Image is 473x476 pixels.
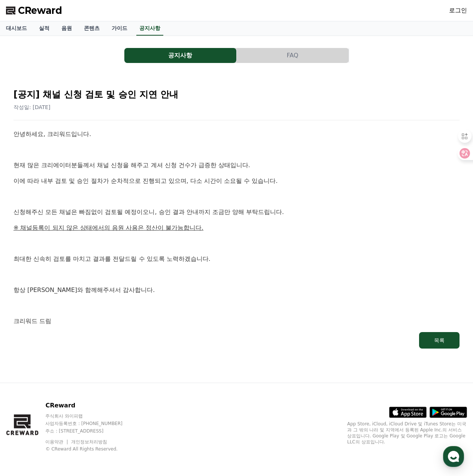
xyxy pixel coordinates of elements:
[18,4,62,16] span: CReward
[78,21,106,36] a: 콘텐츠
[13,224,203,231] u: ※ 채널등록이 되지 않은 상태에서의 음원 사용은 정산이 불가능합니다.
[13,254,460,264] p: 최대한 신속히 검토를 마치고 결과를 전달드릴 수 있도록 노력하겠습니다.
[13,88,460,100] h2: [공지] 채널 신청 검토 및 승인 지연 안내
[13,176,460,186] p: 이에 따라 내부 검토 및 승인 절차가 순차적으로 진행되고 있으며, 다소 시간이 소요될 수 있습니다.
[449,6,467,15] a: 로그인
[136,21,163,36] a: 공지사항
[71,439,107,445] a: 개인정보처리방침
[13,104,51,110] span: 작성일: [DATE]
[69,249,78,255] span: 대화
[13,207,460,217] p: 신청해주신 모든 채널은 빠짐없이 검토될 예정이오니, 승인 결과 안내까지 조금만 양해 부탁드립니다.
[45,428,137,434] p: 주소 : [STREET_ADDRESS]
[49,238,97,256] a: 대화
[347,421,467,445] p: App Store, iCloud, iCloud Drive 및 iTunes Store는 미국과 그 밖의 나라 및 지역에서 등록된 Apple Inc.의 서비스 상표입니다. Goo...
[237,48,349,63] button: FAQ
[124,48,236,63] button: 공지사항
[97,238,144,256] a: 설정
[55,21,78,36] a: 음원
[13,160,460,170] p: 현재 많은 크리에이터분들께서 채널 신청을 해주고 계셔 신청 건수가 급증한 상태입니다.
[434,337,445,344] div: 목록
[419,332,460,349] button: 목록
[33,21,55,36] a: 실적
[6,4,62,16] a: CReward
[13,129,460,139] p: 안녕하세요, 크리워드입니다.
[45,401,137,410] p: CReward
[13,285,460,295] p: 항상 [PERSON_NAME]와 함께해주셔서 감사합니다.
[45,446,137,452] p: © CReward All Rights Reserved.
[45,439,69,445] a: 이용약관
[45,421,137,427] p: 사업자등록번호 : [PHONE_NUMBER]
[106,21,133,36] a: 가이드
[13,332,460,349] a: 목록
[24,249,28,255] span: 홈
[116,249,125,255] span: 설정
[13,316,460,326] p: 크리워드 드림
[2,238,49,256] a: 홈
[45,413,137,419] p: 주식회사 와이피랩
